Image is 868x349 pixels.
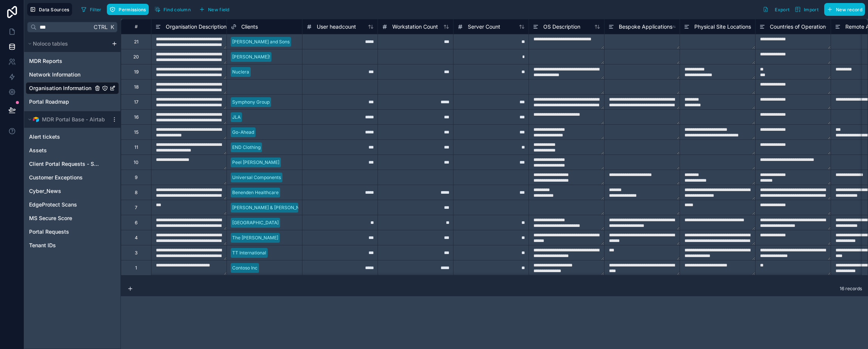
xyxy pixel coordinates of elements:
[134,84,139,90] div: 18
[135,250,137,256] div: 3
[232,144,261,151] div: END Clothing
[119,7,146,12] span: Permissions
[166,23,227,31] span: Organisation Description
[107,4,151,15] a: Permissions
[135,205,137,211] div: 7
[821,3,865,16] a: New record
[232,114,241,121] div: JLA
[152,4,193,15] button: Find column
[135,265,137,271] div: 1
[232,99,270,106] div: Symphony Group
[90,7,102,12] span: Filter
[134,144,138,150] div: 11
[135,174,137,181] div: 9
[232,69,249,75] div: Nuclera
[317,23,356,31] span: User headcount
[836,7,862,12] span: New record
[241,23,258,31] span: Clients
[232,159,279,166] div: Peel [PERSON_NAME]
[468,23,500,31] span: Server Count
[109,24,115,30] span: K
[792,3,821,16] button: Import
[133,54,139,60] div: 20
[135,220,137,226] div: 6
[134,99,139,105] div: 17
[134,69,139,75] div: 19
[107,4,148,15] button: Permissions
[232,265,257,271] div: Contoso Inc
[232,250,266,256] div: TT International
[694,23,751,31] span: Physical Site Locations
[39,7,69,12] span: Data Sources
[760,3,792,16] button: Export
[619,23,672,31] span: Bespoke Applications
[134,39,139,45] div: 21
[127,24,145,29] div: #
[824,3,865,16] button: New record
[135,235,138,241] div: 4
[78,4,104,15] button: Filter
[232,129,254,136] div: Go-Ahead
[93,22,108,32] span: Ctrl
[232,189,279,196] div: Benenden Healthcare
[775,7,789,12] span: Export
[135,190,137,196] div: 8
[232,38,290,45] div: [PERSON_NAME] and Sons
[163,7,191,12] span: Find column
[134,129,139,135] div: 15
[196,4,232,15] button: New field
[134,159,139,165] div: 10
[804,7,819,12] span: Import
[232,234,278,241] div: The [PERSON_NAME]
[840,286,862,292] span: 16 records
[208,7,230,12] span: New field
[232,204,311,211] div: [PERSON_NAME] & [PERSON_NAME]
[392,23,438,31] span: Workstation Count
[770,23,826,31] span: Countries of Operation
[232,174,281,181] div: Universal Components
[134,114,139,120] div: 16
[543,23,580,31] span: OS Description
[232,54,270,60] div: [PERSON_NAME]!
[27,3,72,16] button: Data Sources
[232,219,279,226] div: [GEOGRAPHIC_DATA]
